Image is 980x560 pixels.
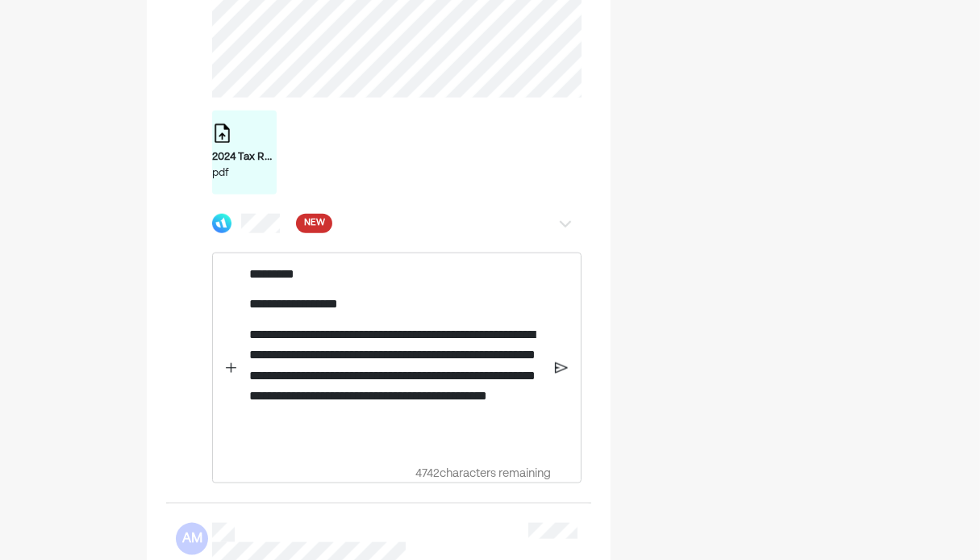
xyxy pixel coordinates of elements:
div: 4742 characters remaining [240,465,551,483]
div: Rich Text Editor. Editing area: main [240,253,551,459]
div: pdf [212,165,277,182]
div: 2024 Tax Return Documents ([PERSON_NAME] M - Client Copy) (2).pdf [212,149,277,165]
span: NEW [304,215,325,232]
div: AM [176,523,208,555]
